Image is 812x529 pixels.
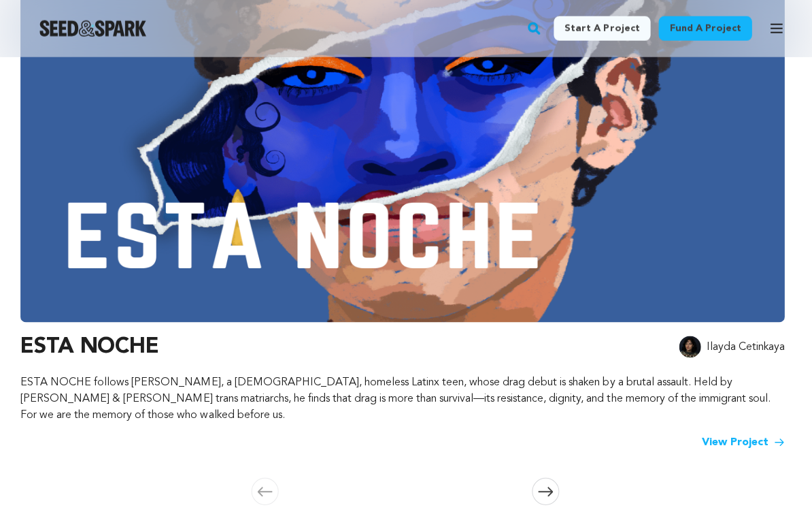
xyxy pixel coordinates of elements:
[41,20,148,37] img: Seed&Spark Logo Dark Mode
[679,336,701,357] img: 2560246e7f205256.jpg
[22,374,785,423] p: ESTA NOCHE follows [PERSON_NAME], a [DEMOGRAPHIC_DATA], homeless Latinx teen, whose drag debut is...
[41,20,148,37] a: Seed&Spark Homepage
[707,338,785,355] p: Ilayda Cetinkaya
[22,330,160,363] h3: ESTA NOCHE
[702,434,785,450] a: View Project
[554,16,651,41] a: Start a project
[659,16,752,41] a: Fund a project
